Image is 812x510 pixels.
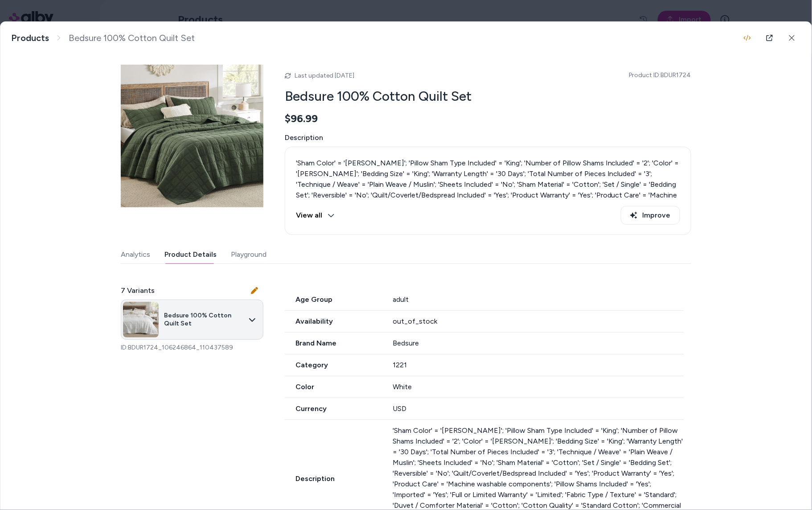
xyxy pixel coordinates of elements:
[393,403,685,414] div: USD
[285,294,382,305] span: Age Group
[164,312,243,327] span: Bedsure 100% Cotton Quilt Set
[121,300,263,340] button: Bedsure 100% Cotton Quilt Set
[121,246,150,263] button: Analytics
[295,72,354,79] span: Last updated [DATE]
[11,33,195,44] nav: breadcrumb
[231,246,267,263] button: Playground
[393,316,685,327] div: out_of_stock
[164,246,217,263] button: Product Details
[296,158,680,233] p: 'Sham Color' = '[PERSON_NAME]'; 'Pillow Sham Type Included' = 'King'; 'Number of Pillow Shams Inc...
[629,71,691,80] span: Product ID: BDUR1724
[285,382,382,392] span: Color
[296,206,335,225] button: View all
[285,473,382,484] span: Description
[285,112,318,125] span: $96.99
[285,132,691,143] span: Description
[285,316,382,327] span: Availability
[121,65,263,207] img: .jpg
[285,360,382,370] span: Category
[285,403,382,414] span: Currency
[121,285,155,296] span: 7 Variants
[285,338,382,349] span: Brand Name
[69,33,195,44] span: Bedsure 100% Cotton Quilt Set
[121,343,263,352] p: ID: BDUR1724_106246864_110437589
[393,338,685,349] div: Bedsure
[393,382,685,392] div: White
[285,88,691,105] h2: Bedsure 100% Cotton Quilt Set
[123,302,159,337] img: .jpg
[393,360,685,370] div: 1221
[393,294,685,305] div: adult
[11,33,49,44] a: Products
[621,206,680,225] button: Improve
